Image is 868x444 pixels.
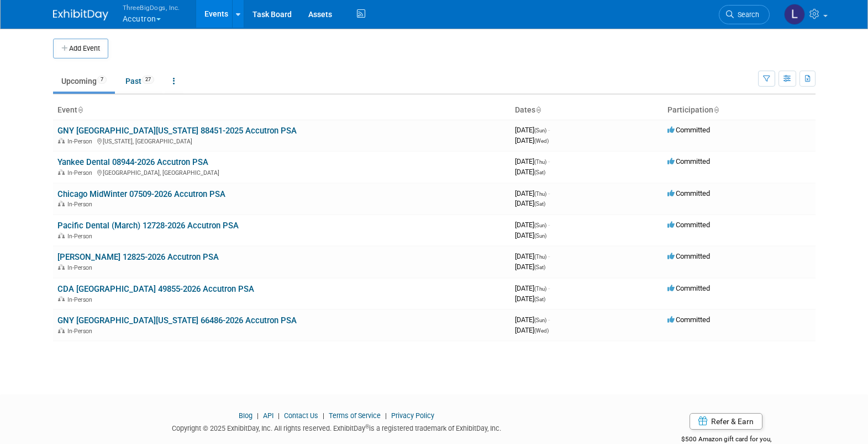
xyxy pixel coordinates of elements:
[515,136,549,145] span: [DATE]
[534,254,546,260] span: (Thu)
[515,326,549,334] span: [DATE]
[57,168,506,176] div: [GEOGRAPHIC_DATA], [GEOGRAPHIC_DATA]
[58,138,65,143] img: In-Person Event
[58,233,65,238] img: In-Person Event
[515,252,550,260] span: [DATE]
[382,411,390,420] span: |
[719,5,770,24] a: Search
[53,421,621,434] div: Copyright © 2025 ExhibitDay, Inc. All rights reserved. ExhibitDay is a registered trademark of Ex...
[57,221,239,231] a: Pacific Dental (March) 12728-2026 Accutron PSA
[67,138,96,145] span: In-Person
[667,252,710,260] span: Committed
[534,159,546,165] span: (Thu)
[667,315,710,324] span: Committed
[534,169,545,175] span: (Sat)
[515,284,550,292] span: [DATE]
[515,199,545,207] span: [DATE]
[67,233,96,240] span: In-Person
[320,411,327,420] span: |
[53,9,108,20] img: ExhibitDay
[67,328,96,335] span: In-Person
[515,157,550,165] span: [DATE]
[734,10,759,19] span: Search
[534,222,546,228] span: (Sun)
[57,126,297,136] a: GNY [GEOGRAPHIC_DATA][US_STATE] 88451-2025 Accutron PSA
[548,315,550,324] span: -
[117,71,162,92] a: Past27
[548,126,550,134] span: -
[58,201,65,206] img: In-Person Event
[534,191,546,197] span: (Thu)
[663,101,816,120] th: Participation
[515,315,550,324] span: [DATE]
[534,317,546,323] span: (Sun)
[57,136,506,145] div: [US_STATE], [GEOGRAPHIC_DATA]
[515,168,545,176] span: [DATE]
[77,105,83,114] a: Sort by Event Name
[275,411,282,420] span: |
[67,169,96,176] span: In-Person
[690,413,762,430] a: Refer & Earn
[548,157,550,165] span: -
[667,189,710,197] span: Committed
[535,105,541,114] a: Sort by Start Date
[263,411,273,420] a: API
[515,189,550,197] span: [DATE]
[67,264,96,271] span: In-Person
[511,101,663,120] th: Dates
[58,264,65,270] img: In-Person Event
[548,252,550,260] span: -
[239,411,252,420] a: Blog
[515,126,550,134] span: [DATE]
[57,189,225,199] a: Chicago MidWinter 07509-2026 Accutron PSA
[58,328,65,333] img: In-Person Event
[548,284,550,292] span: -
[667,157,710,165] span: Committed
[667,284,710,292] span: Committed
[97,76,107,84] span: 7
[515,231,546,239] span: [DATE]
[534,286,546,292] span: (Thu)
[534,201,545,207] span: (Sat)
[713,105,719,114] a: Sort by Participation Type
[57,315,297,325] a: GNY [GEOGRAPHIC_DATA][US_STATE] 66486-2026 Accutron PSA
[391,411,434,420] a: Privacy Policy
[534,138,549,144] span: (Wed)
[53,71,115,92] a: Upcoming7
[667,126,710,134] span: Committed
[515,295,545,303] span: [DATE]
[534,296,545,302] span: (Sat)
[67,296,96,303] span: In-Person
[534,328,549,334] span: (Wed)
[534,264,545,270] span: (Sat)
[784,4,805,25] img: Lori Stewart
[57,252,219,262] a: [PERSON_NAME] 12825-2026 Accutron PSA
[548,221,550,229] span: -
[123,2,180,13] span: ThreeBigDogs, Inc.
[284,411,318,420] a: Contact Us
[58,169,65,175] img: In-Person Event
[329,411,381,420] a: Terms of Service
[534,233,546,239] span: (Sun)
[515,221,550,229] span: [DATE]
[667,221,710,229] span: Committed
[67,201,96,208] span: In-Person
[58,296,65,302] img: In-Person Event
[534,127,546,133] span: (Sun)
[57,157,208,167] a: Yankee Dental 08944-2026 Accutron PSA
[515,263,545,271] span: [DATE]
[142,76,154,84] span: 27
[548,189,550,197] span: -
[365,424,369,430] sup: ®
[57,284,254,294] a: CDA [GEOGRAPHIC_DATA] 49855-2026 Accutron PSA
[53,39,108,58] button: Add Event
[254,411,261,420] span: |
[53,101,511,120] th: Event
